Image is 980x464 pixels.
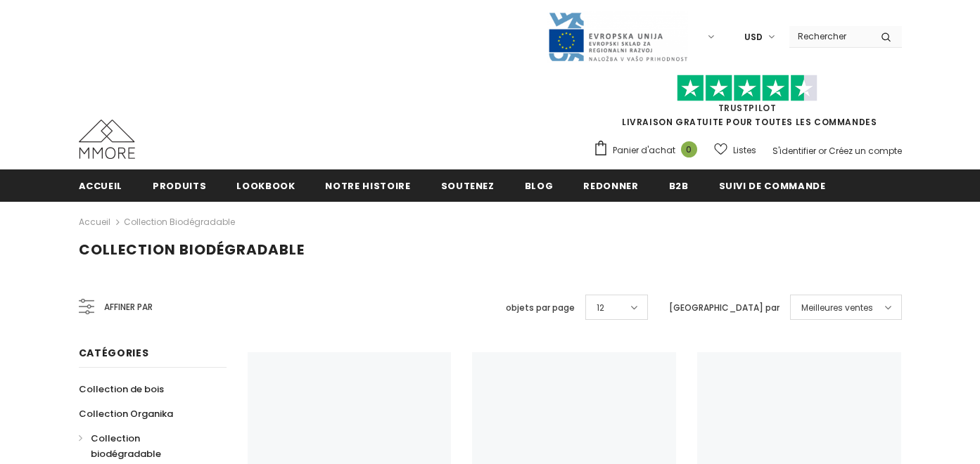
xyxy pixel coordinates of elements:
span: LIVRAISON GRATUITE POUR TOUTES LES COMMANDES [593,81,902,128]
input: Search Site [789,26,870,46]
img: Cas MMORE [79,120,135,159]
a: TrustPilot [718,102,777,114]
a: Redonner [583,169,638,201]
a: Accueil [79,169,123,201]
span: Collection de bois [79,382,164,396]
a: Notre histoire [325,169,410,201]
a: Suivi de commande [719,169,826,201]
span: B2B [669,179,689,193]
span: Blog [525,179,554,193]
span: or [818,145,827,157]
a: Collection biodégradable [124,216,235,228]
span: soutenez [441,179,495,193]
span: Collection biodégradable [91,432,161,460]
img: Faites confiance aux étoiles pilotes [677,75,817,102]
a: Produits [153,169,206,201]
span: Listes [733,143,756,157]
a: Listes [714,138,756,162]
a: Blog [525,169,554,201]
span: Affiner par [104,299,153,315]
a: Collection de bois [79,377,164,401]
a: Javni Razpis [547,30,688,42]
img: Javni Razpis [547,11,688,63]
a: Lookbook [236,169,295,201]
a: Accueil [79,214,110,231]
span: 12 [597,301,604,315]
span: Collection Organika [79,407,173,420]
span: Produits [153,179,206,193]
span: 0 [681,141,697,157]
span: Accueil [79,179,123,193]
a: B2B [669,169,689,201]
span: Suivi de commande [719,179,826,193]
a: Panier d'achat 0 [593,140,704,161]
a: Collection Organika [79,401,173,426]
label: objets par page [506,301,575,315]
span: Catégories [79,346,149,360]
a: S'identifier [772,145,816,157]
label: [GEOGRAPHIC_DATA] par [669,301,779,315]
a: soutenez [441,169,495,201]
span: Collection biodégradable [79,240,305,259]
span: Lookbook [236,179,295,193]
span: Notre histoire [325,179,410,193]
span: Meilleures ventes [801,301,873,315]
a: Créez un compte [829,145,902,157]
span: Panier d'achat [613,143,675,157]
span: USD [744,30,763,44]
span: Redonner [583,179,638,193]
